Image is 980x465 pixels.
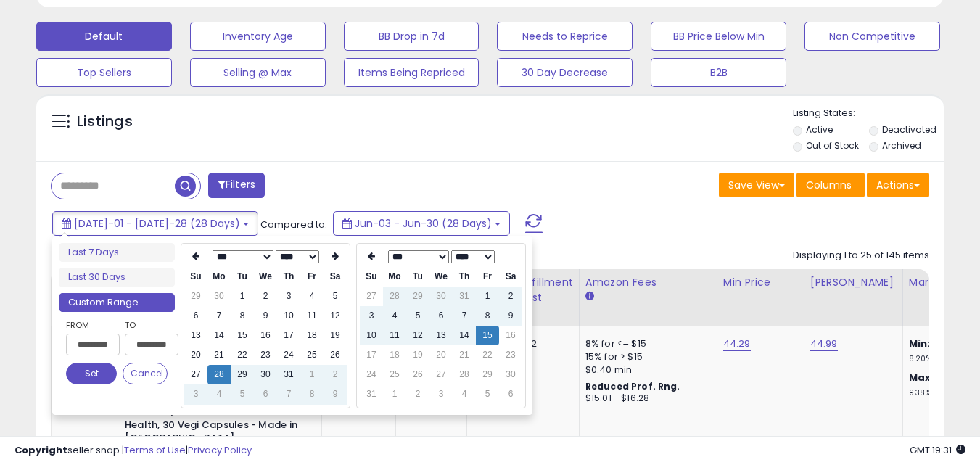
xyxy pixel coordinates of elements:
strong: Copyright [15,443,67,457]
td: 27 [184,365,207,384]
label: Archived [882,139,921,152]
button: Inventory Age [190,22,326,51]
th: Mo [383,267,406,287]
th: Su [184,267,207,287]
li: Custom Range [59,293,175,313]
th: Tu [406,267,429,287]
label: From [66,318,117,332]
button: Actions [867,173,929,197]
td: 24 [360,365,383,384]
div: [PERSON_NAME] [810,275,897,290]
td: 15 [231,326,254,345]
td: 8 [476,306,499,326]
td: 5 [324,287,347,306]
td: 17 [360,345,383,365]
b: Min: [909,337,931,350]
td: 13 [429,326,453,345]
td: 28 [453,365,476,384]
td: 20 [429,345,453,365]
button: Selling @ Max [190,58,326,87]
td: 3 [277,287,300,306]
td: 1 [300,365,324,384]
b: Max: [909,371,934,384]
td: 1 [231,287,254,306]
td: 29 [231,365,254,384]
td: 30 [254,365,277,384]
td: 30 [429,287,453,306]
button: BB Price Below Min [651,22,786,51]
td: 2 [254,287,277,306]
td: 29 [476,365,499,384]
p: Listing States: [793,107,944,120]
td: 3 [360,306,383,326]
li: Last 30 Days [59,268,175,287]
div: Displaying 1 to 25 of 145 items [793,249,929,263]
td: 2 [499,287,522,306]
button: Filters [208,173,265,198]
span: [DATE]-01 - [DATE]-28 (28 Days) [74,216,240,231]
th: We [254,267,277,287]
td: 20 [184,345,207,365]
td: 6 [184,306,207,326]
td: 18 [383,345,406,365]
button: Save View [719,173,794,197]
div: Amazon Fees [585,275,711,290]
td: 26 [324,345,347,365]
h5: Listings [77,112,133,132]
td: 11 [383,326,406,345]
button: Needs to Reprice [497,22,633,51]
div: Min Price [723,275,798,290]
span: Columns [806,178,852,192]
td: 31 [277,365,300,384]
td: 28 [383,287,406,306]
td: 10 [360,326,383,345]
th: We [429,267,453,287]
td: 30 [499,365,522,384]
td: 9 [324,384,347,404]
td: 23 [254,345,277,365]
td: 29 [184,287,207,306]
td: 6 [429,306,453,326]
td: 2 [324,365,347,384]
td: 16 [254,326,277,345]
li: Last 7 Days [59,243,175,263]
td: 10 [277,306,300,326]
td: 8 [231,306,254,326]
div: seller snap | | [15,444,252,458]
div: 5.92 [517,337,568,350]
a: Privacy Policy [188,443,252,457]
td: 4 [207,384,231,404]
div: $0.40 min [585,363,706,376]
th: Th [453,267,476,287]
div: $15.01 - $16.28 [585,392,706,405]
button: Cancel [123,363,168,384]
th: Sa [324,267,347,287]
td: 7 [207,306,231,326]
td: 7 [453,306,476,326]
th: Su [360,267,383,287]
td: 4 [383,306,406,326]
td: 23 [499,345,522,365]
td: 8 [300,384,324,404]
td: 25 [383,365,406,384]
span: Jun-03 - Jun-30 (28 Days) [355,216,492,231]
td: 6 [254,384,277,404]
button: Items Being Repriced [344,58,479,87]
button: BB Drop in 7d [344,22,479,51]
th: Th [277,267,300,287]
div: 15% for > $15 [585,350,706,363]
td: 27 [360,287,383,306]
td: 17 [277,326,300,345]
button: Jun-03 - Jun-30 (28 Days) [333,211,510,236]
a: 44.29 [723,337,751,351]
th: Mo [207,267,231,287]
label: Out of Stock [806,139,859,152]
th: Sa [499,267,522,287]
td: 25 [300,345,324,365]
td: 4 [453,384,476,404]
td: 14 [453,326,476,345]
td: 21 [453,345,476,365]
div: Fulfillment Cost [517,275,573,305]
button: [DATE]-01 - [DATE]-28 (28 Days) [52,211,258,236]
div: 8% for <= $15 [585,337,706,350]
